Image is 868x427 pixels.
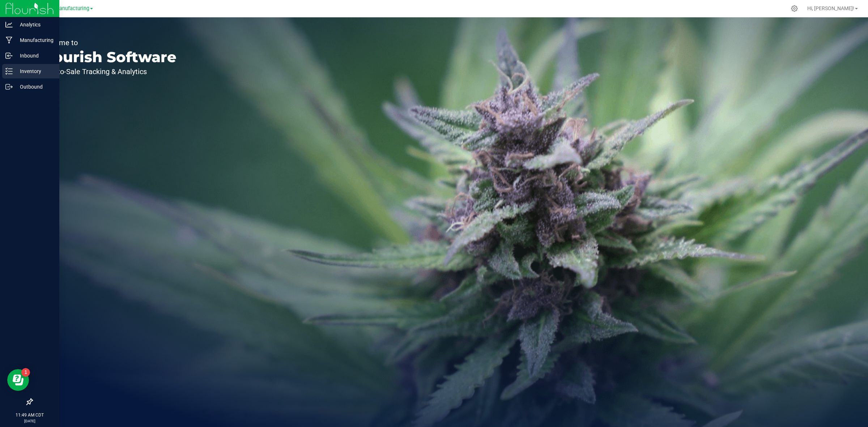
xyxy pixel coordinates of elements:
[3,418,56,424] p: [DATE]
[13,82,56,91] p: Outbound
[5,21,13,28] inline-svg: Analytics
[13,20,56,29] p: Analytics
[5,68,13,75] inline-svg: Inventory
[13,67,56,76] p: Inventory
[7,369,29,391] iframe: Resource center
[39,68,176,75] p: Seed-to-Sale Tracking & Analytics
[13,51,56,60] p: Inbound
[55,5,89,12] span: Manufacturing
[5,83,13,90] inline-svg: Outbound
[3,412,56,418] p: 11:49 AM CDT
[5,37,13,44] inline-svg: Manufacturing
[5,52,13,59] inline-svg: Inbound
[790,5,799,12] div: Manage settings
[39,50,176,64] p: Flourish Software
[807,5,854,11] span: Hi, [PERSON_NAME]!
[13,36,56,44] p: Manufacturing
[21,368,30,377] iframe: Resource center unread badge
[39,39,176,46] p: Welcome to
